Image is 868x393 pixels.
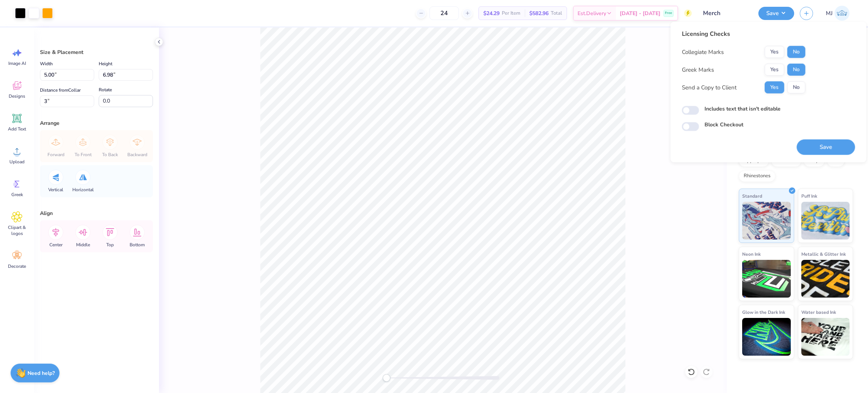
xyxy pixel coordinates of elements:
[742,192,762,200] span: Standard
[620,9,660,17] span: [DATE] - [DATE]
[40,119,153,127] div: Arrange
[742,260,791,298] img: Neon Ink
[8,263,26,269] span: Decorate
[682,29,805,38] div: Licensing Checks
[787,64,805,76] button: No
[826,9,833,18] span: MJ
[578,9,606,17] span: Est. Delivery
[5,224,29,236] span: Clipart & logos
[742,318,791,356] img: Glow in the Dark Ink
[49,242,63,248] span: Center
[8,60,26,66] span: Image AI
[801,260,850,298] img: Metallic & Glitter Ink
[429,6,459,20] input: – –
[8,126,26,132] span: Add Text
[28,370,55,377] strong: Need help?
[739,170,775,182] div: Rhinestones
[742,250,761,258] span: Neon Ink
[742,308,785,316] span: Glow in the Dark Ink
[40,86,81,95] label: Distance from Collar
[801,192,817,200] span: Puff Ink
[682,48,724,56] div: Collegiate Marks
[682,83,737,92] div: Send a Copy to Client
[765,81,784,94] button: Yes
[682,65,714,74] div: Greek Marks
[130,242,145,248] span: Bottom
[40,48,153,56] div: Size & Placement
[787,81,805,94] button: No
[40,59,53,68] label: Width
[801,308,836,316] span: Water based Ink
[9,93,25,99] span: Designs
[502,9,520,17] span: Per Item
[665,11,672,16] span: Free
[40,209,153,217] div: Align
[801,250,846,258] span: Metallic & Glitter Ink
[742,202,791,239] img: Standard
[48,187,63,193] span: Vertical
[758,7,794,20] button: Save
[106,242,114,248] span: Top
[529,9,549,17] span: $582.96
[99,85,112,94] label: Rotate
[822,6,853,21] a: MJ
[551,9,562,17] span: Total
[801,318,850,356] img: Water based Ink
[801,202,850,239] img: Puff Ink
[9,159,24,165] span: Upload
[76,242,90,248] span: Middle
[787,46,805,58] button: No
[765,46,784,58] button: Yes
[765,64,784,76] button: Yes
[704,121,743,129] label: Block Checkout
[11,192,23,198] span: Greek
[834,6,850,21] img: Mark Joshua Mullasgo
[72,187,94,193] span: Horizontal
[704,105,781,113] label: Includes text that isn't editable
[483,9,500,17] span: $24.29
[383,374,390,382] div: Accessibility label
[797,140,855,155] button: Save
[99,59,112,68] label: Height
[697,6,753,21] input: Untitled Design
